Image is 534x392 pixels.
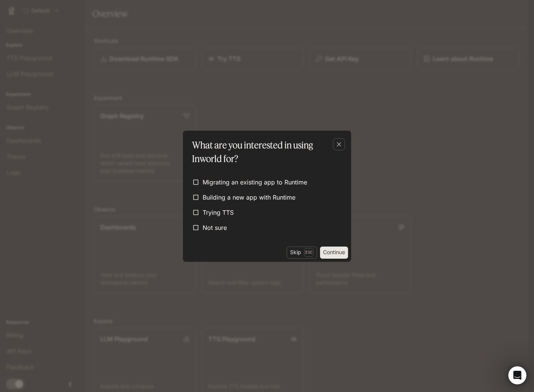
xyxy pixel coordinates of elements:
iframe: Intercom live chat [508,366,526,384]
button: SkipEsc [287,247,317,259]
button: Continue [320,247,348,259]
p: What are you interested in using Inworld for? [192,138,339,166]
span: Building a new app with Runtime [203,193,295,202]
p: Esc [304,248,314,256]
span: Migrating an existing app to Runtime [203,178,307,187]
span: Trying TTS [203,208,234,217]
span: Not sure [203,223,227,232]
